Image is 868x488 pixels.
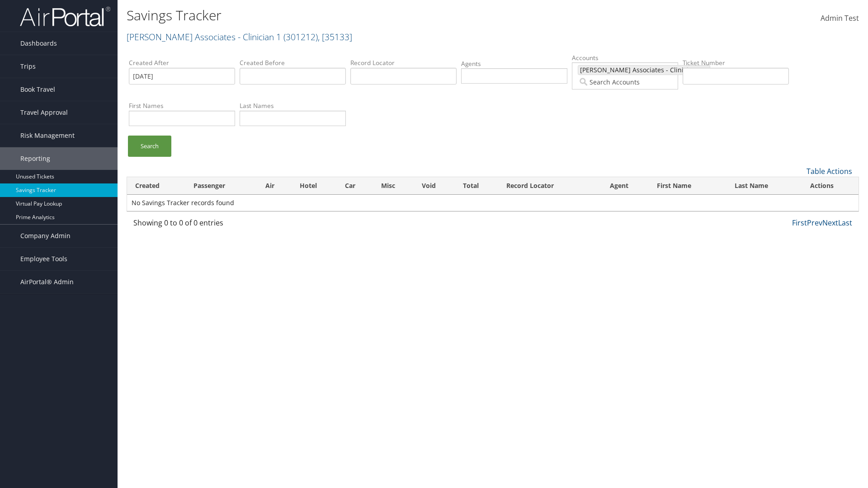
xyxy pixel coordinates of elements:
label: Accounts [572,53,678,62]
th: Passenger [185,177,258,195]
span: Dashboards [20,32,57,55]
span: Reporting [20,147,50,170]
th: Actions [802,177,859,195]
span: Travel Approval [20,101,68,124]
span: Trips [20,55,36,78]
th: Total [455,177,498,195]
input: Search Accounts [578,77,672,86]
a: Table Actions [807,166,852,176]
span: , [ 35133 ] [318,31,352,43]
a: Prev [807,218,822,228]
span: AirPortal® Admin [20,271,74,293]
span: [PERSON_NAME] Associates - Clinician 1 [578,66,702,75]
th: Last Name [726,177,802,195]
span: Risk Management [20,124,75,147]
span: Employee Tools [20,248,67,270]
th: Car [337,177,373,195]
div: Showing 0 to 0 of 0 entries [133,217,303,233]
label: First Names [129,101,235,110]
td: No Savings Tracker records found [127,195,859,211]
img: airportal-logo.png [20,6,110,27]
th: Air [257,177,292,195]
a: Last [838,218,852,228]
label: Record Locator [350,58,457,67]
th: Hotel [292,177,337,195]
th: Agent: activate to sort column descending [602,177,649,195]
label: Created Before [240,58,346,67]
label: Agents [461,59,567,68]
label: Last Names [240,101,346,110]
span: Company Admin [20,225,71,247]
a: First [792,218,807,228]
label: Ticket Number [683,58,789,67]
span: Book Travel [20,78,55,101]
h1: Savings Tracker [127,6,615,25]
a: Search [128,136,171,157]
a: Next [822,218,838,228]
a: [PERSON_NAME] Associates - Clinician 1 [127,31,352,43]
th: Record Locator: activate to sort column ascending [498,177,602,195]
th: Void [414,177,455,195]
th: First Name [649,177,726,195]
span: Admin Test [821,13,859,23]
a: Admin Test [821,5,859,33]
th: Misc [373,177,414,195]
span: ( 301212 ) [283,31,318,43]
th: Created: activate to sort column ascending [127,177,185,195]
label: Created After [129,58,235,67]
